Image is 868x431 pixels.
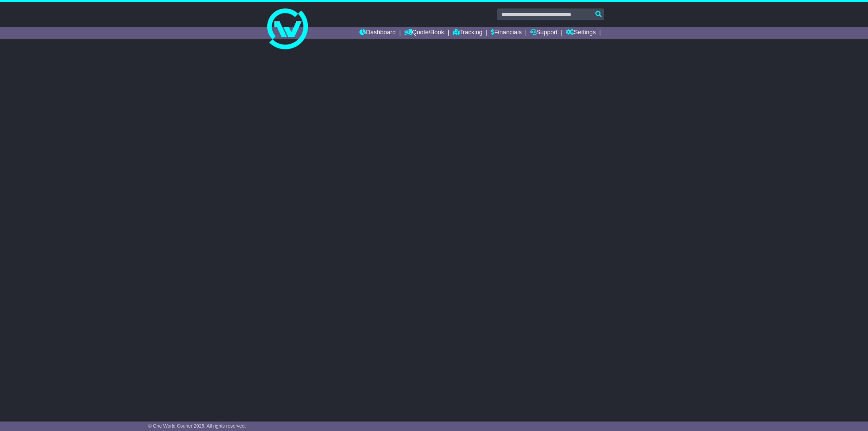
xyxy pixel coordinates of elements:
[530,27,558,39] a: Support
[453,27,482,39] a: Tracking
[566,27,596,39] a: Settings
[491,27,522,39] a: Financials
[359,27,396,39] a: Dashboard
[148,423,246,429] span: © One World Courier 2025. All rights reserved.
[404,27,444,39] a: Quote/Book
